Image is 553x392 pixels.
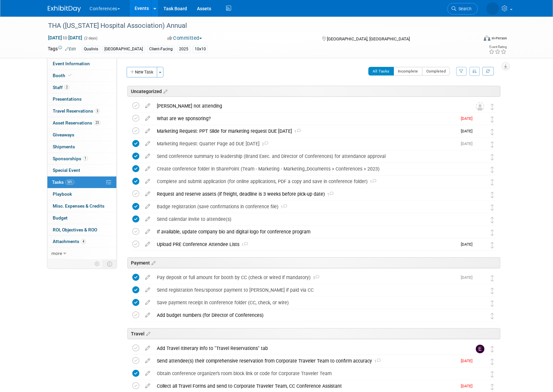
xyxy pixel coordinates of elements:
[476,274,484,282] img: Karina German
[47,141,116,153] a: Shipments
[142,370,154,376] a: edit
[53,239,86,244] span: Attachments
[260,142,268,146] span: 2
[154,125,457,137] div: Marketing Request: PPT Slide for marketing request DUE [DATE]
[53,168,80,173] span: Special Event
[47,105,116,117] a: Travel Reservations3
[154,163,462,174] div: Create conference folder in SharePoint (Team - Marketing - Marketing_Documents > Conferences > 2023)
[486,2,499,15] img: Karina German
[142,358,154,364] a: edit
[154,100,462,112] div: [PERSON_NAME] not attending
[53,191,72,197] span: Playbook
[47,188,116,200] a: Playbook
[154,226,462,237] div: If available, update company bio and digital logo for conference program
[154,272,457,283] div: Pay deposit or full amount for booth by CC (check or wired if mandatory)
[476,165,484,174] img: Karina German
[476,216,484,224] img: Karina German
[476,203,484,212] img: Karina German
[127,328,500,339] div: Travel
[92,260,103,268] td: Personalize Event Tab Strip
[476,115,484,123] img: Karina German
[142,216,154,222] a: edit
[53,144,75,149] span: Shipments
[81,239,86,244] span: 4
[47,200,116,212] a: Misc. Expenses & Credits
[491,179,494,185] i: Move task
[53,215,68,220] span: Budget
[491,313,494,319] i: Move task
[476,241,484,249] img: Karina German
[47,93,116,105] a: Presentations
[68,73,72,77] i: Booth reservation complete
[145,330,150,337] a: Edit sections
[147,46,175,53] div: Client-Facing
[142,229,154,235] a: edit
[491,192,494,198] i: Move task
[461,116,476,121] span: [DATE]
[53,96,82,102] span: Presentations
[482,67,494,75] a: Refresh
[476,178,484,186] img: Karina German
[53,132,74,137] span: Giveaways
[150,259,155,266] a: Edit sections
[447,3,478,15] a: Search
[394,67,422,75] button: Incomplete
[154,310,462,321] div: Add budget numbers (for Director of Conferences)
[476,370,484,378] img: Karina German
[154,188,462,200] div: Request and reserve assets (if freight, deadline is 3 weeks before pick-up date)
[476,357,484,366] img: Karina German
[142,103,154,109] a: edit
[47,117,116,129] a: Asset Reservations23
[239,243,248,247] span: 1
[154,201,462,212] div: Badge registration (save confirmations in conference file)
[491,346,494,352] i: Move task
[154,343,462,354] div: Add Travel Itinerary info to "Travel Reservations" tab
[476,102,484,111] img: Unassigned
[53,203,104,209] span: Misc. Expenses & Credits
[142,274,154,280] a: edit
[94,120,100,125] span: 23
[127,67,157,77] button: New Task
[491,275,494,281] i: Move task
[53,73,73,78] span: Booth
[368,67,394,75] button: All Tasks
[47,224,116,236] a: ROI, Objectives & ROO
[325,192,334,197] span: 1
[84,36,97,40] span: (2 days)
[461,242,476,247] span: [DATE]
[491,217,494,223] i: Move task
[491,167,494,173] i: Move task
[47,165,116,176] a: Special Event
[127,257,500,268] div: Payment
[476,299,484,308] img: Karina German
[52,179,74,185] span: Tasks
[47,70,116,81] a: Booth
[162,88,167,94] a: Edit sections
[53,61,90,66] span: Event Information
[154,176,462,187] div: Complete and submit application (for online applications, PDF a copy and save in conference folder)
[372,359,381,364] span: 1
[103,260,117,268] td: Toggle Event Tabs
[142,166,154,172] a: edit
[491,359,494,365] i: Move task
[154,138,457,149] div: Marketing Request: Quarter Page ad DUE [DATE]
[51,251,62,256] span: more
[154,284,462,296] div: Send registration fees/sponsor payment to [PERSON_NAME] if paid via CC
[491,300,494,307] i: Move task
[491,116,494,122] i: Move task
[154,151,462,162] div: Send conference summary to leadership (Brand Exec. and Director of Conferences) for attendance ap...
[476,286,484,295] img: Karina German
[47,248,116,259] a: more
[177,46,190,53] div: 2025
[154,355,457,367] div: Send attendee(s) their comprehensive reservation from Corporate Traveler Team to confirm accuracy
[491,154,494,160] i: Move task
[95,109,100,114] span: 3
[142,141,154,147] a: edit
[102,46,145,53] div: [GEOGRAPHIC_DATA]
[461,384,476,388] span: [DATE]
[48,35,83,41] span: [DATE] [DATE]
[53,108,100,114] span: Travel Reservations
[64,85,69,90] span: 2
[47,82,116,93] a: Staff2
[193,46,208,53] div: 10x10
